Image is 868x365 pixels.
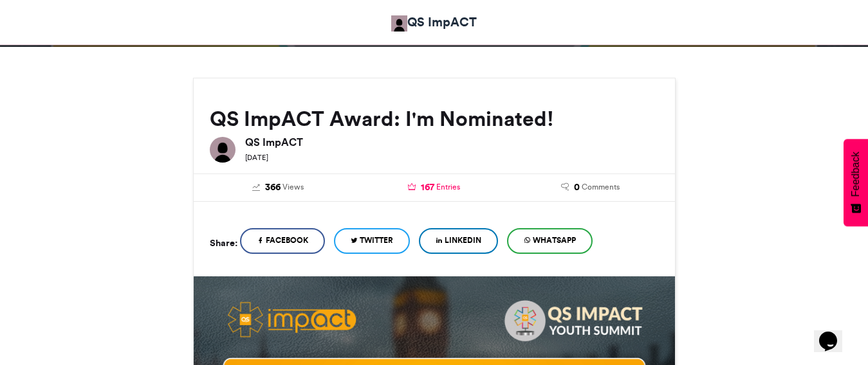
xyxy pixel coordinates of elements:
a: QS ImpACT [391,13,477,31]
button: Feedback - Show survey [844,139,868,226]
a: 366 Views [210,181,347,195]
span: 366 [265,181,281,195]
span: Entries [436,181,460,193]
img: QS ImpACT QS ImpACT [391,15,407,31]
span: Comments [582,181,620,193]
h2: QS ImpACT Award: I'm Nominated! [210,107,659,130]
a: LinkedIn [419,228,498,254]
a: 0 Comments [522,181,659,195]
a: 167 Entries [365,181,503,195]
span: 167 [421,181,434,195]
span: Twitter [360,235,393,246]
h6: QS ImpACT [245,137,659,147]
a: Twitter [334,228,410,254]
span: WhatsApp [533,235,576,246]
h5: Share: [210,235,237,251]
span: LinkedIn [445,235,481,246]
span: Facebook [266,235,308,246]
span: Views [282,181,304,193]
a: WhatsApp [507,228,593,254]
img: QS ImpACT [210,137,235,163]
small: [DATE] [245,153,268,162]
a: Facebook [240,228,325,254]
iframe: chat widget [814,314,855,352]
span: Feedback [850,152,862,197]
span: 0 [574,181,580,195]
